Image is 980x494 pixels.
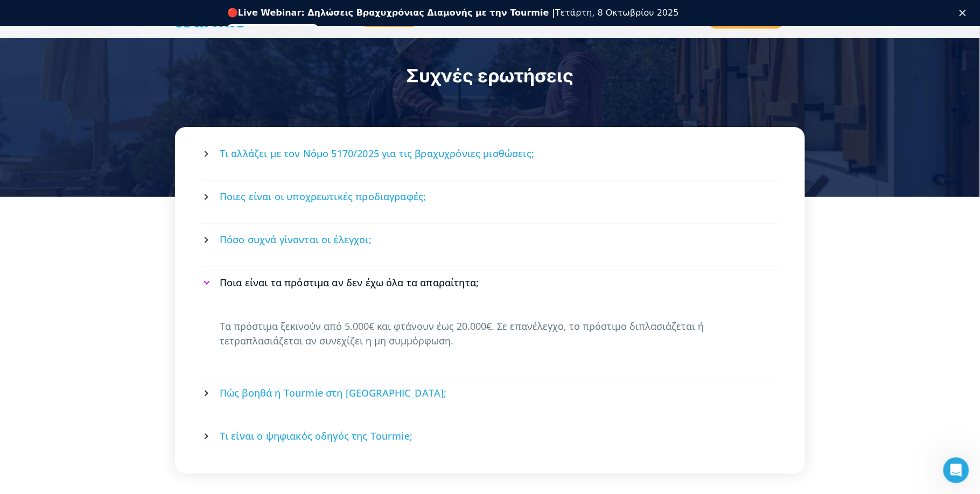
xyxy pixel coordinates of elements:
span: Τι είναι ο ψηφιακός οδηγός της Tourmie; [220,429,412,443]
div: Κλείσιμο [960,10,970,16]
a: Πόσο συχνά γίνονται οι έλεγχοι; [204,225,776,254]
span: Πόσο συχνά γίνονται οι έλεγχοι; [220,233,372,246]
b: Live Webinar: Δηλώσεις Βραχυχρόνιας Διαμονής με την Tourmie | [238,8,555,18]
span: Συχνές ερωτήσεις [407,65,574,87]
p: Τα πρόστιμα ξεκινούν από 5.000€ και φτάνουν έως 20.000€. Σε επανέλεγχο, το πρόστιμο διπλασιάζεται... [220,319,760,348]
span: Ποιες είναι οι υποχρεωτικές προδιαγραφές; [220,190,426,203]
a: Τι είναι ο ψηφιακός οδηγός της Tourmie; [204,422,776,450]
a: Εγγραφείτε δωρεάν [227,24,318,37]
a: Ποια είναι τα πρόστιμα αν δεν έχω όλα τα απαραίτητα; [204,269,776,297]
a: Ποιες είναι οι υποχρεωτικές προδιαγραφές; [204,182,776,211]
a: Πώς βοηθά η Tourmie στη [GEOGRAPHIC_DATA]; [204,379,776,407]
iframe: Intercom live chat [943,457,969,483]
span: Ποια είναι τα πρόστιμα αν δεν έχω όλα τα απαραίτητα; [220,276,479,290]
div: 🔴 Τετάρτη, 8 Οκτωβρίου 2025 [227,8,679,18]
span: Πώς βοηθά η Tourmie στη [GEOGRAPHIC_DATA]; [220,386,447,400]
span: Τι αλλάζει με τον Νόμο 5170/2025 για τις βραχυχρόνιες μισθώσεις; [220,147,534,160]
a: Τι αλλάζει με τον Νόμο 5170/2025 για τις βραχυχρόνιες μισθώσεις; [204,139,776,168]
